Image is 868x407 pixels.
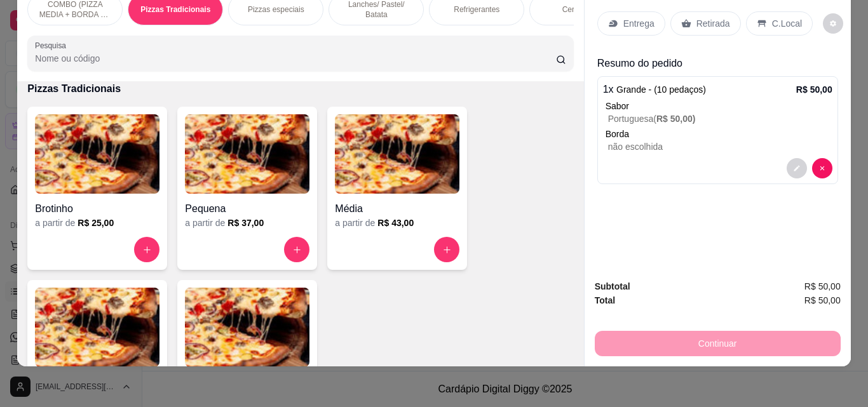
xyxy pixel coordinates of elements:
img: product-image [185,114,309,194]
h6: R$ 43,00 [377,217,414,229]
p: Pizzas Tradicionais [140,4,210,15]
input: Pesquisa [35,52,556,65]
strong: Total [595,295,615,305]
p: Borda [606,128,832,140]
span: R$ 50,00 ) [656,114,696,124]
p: não escolhida [608,140,832,153]
p: Retirada [696,17,730,30]
img: product-image [35,114,159,194]
span: R$ 50,00 [804,279,841,293]
div: a partir de [335,217,459,229]
div: Sabor [606,100,832,112]
h6: R$ 37,00 [227,217,264,229]
p: Pizzas especiais [248,4,304,15]
span: Grande - (10 pedaços) [616,84,706,95]
h4: Brotinho [35,201,159,217]
span: R$ 50,00 [804,293,841,307]
p: 1 x [603,82,706,97]
button: decrease-product-quantity [812,158,832,178]
p: Refrigerantes [454,4,499,15]
button: increase-product-quantity [284,237,309,262]
h6: R$ 25,00 [78,217,114,229]
img: product-image [35,288,159,367]
p: Portuguesa ( [608,112,832,125]
h4: Pequena [185,201,309,217]
img: product-image [335,114,459,194]
p: C.Local [772,17,802,30]
h4: Média [335,201,459,217]
button: decrease-product-quantity [787,158,807,178]
p: R$ 50,00 [796,83,832,96]
strong: Subtotal [595,281,630,291]
p: Entrega [623,17,654,30]
label: Pesquisa [35,40,71,51]
button: increase-product-quantity [434,237,459,262]
p: Cervejas [562,4,592,15]
button: decrease-product-quantity [823,13,843,34]
div: a partir de [35,217,159,229]
p: Pizzas Tradicionais [27,81,573,97]
p: Resumo do pedido [597,56,838,71]
div: a partir de [185,217,309,229]
button: increase-product-quantity [134,237,159,262]
img: product-image [185,288,309,367]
